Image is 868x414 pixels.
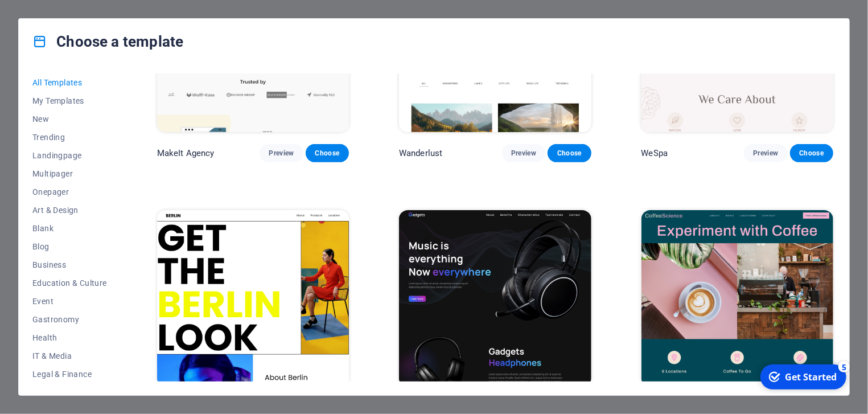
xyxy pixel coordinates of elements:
span: Event [32,297,107,306]
button: Blank [32,219,107,237]
button: New [32,110,107,128]
button: Preview [744,144,787,162]
button: Blog [32,237,107,256]
span: Art & Design [32,206,107,215]
p: WeSpa [641,147,668,159]
button: Legal & Finance [32,365,107,383]
span: Choose [557,149,582,158]
div: Get Started 5 items remaining, 0% complete [6,5,92,30]
button: IT & Media [32,347,107,365]
h4: Choose a template [32,32,183,51]
span: Blank [32,224,107,233]
img: BERLIN [157,210,349,387]
span: Landingpage [32,151,107,160]
span: Preview [753,149,778,158]
button: Onepager [32,183,107,201]
button: Preview [502,144,545,162]
button: Preview [260,144,303,162]
button: Health [32,329,107,347]
div: Get Started [31,11,83,23]
span: All Templates [32,78,107,87]
span: Multipager [32,169,107,178]
span: Education & Culture [32,278,107,288]
p: Wanderlust [399,147,442,159]
button: Choose [790,144,833,162]
span: Health [32,333,107,342]
button: Choose [306,144,349,162]
button: Multipager [32,165,107,183]
img: CoffeeScience [641,210,833,387]
div: 5 [84,1,96,13]
span: Preview [511,149,536,158]
button: All Templates [32,73,107,92]
span: Trending [32,133,107,142]
span: Choose [315,149,340,158]
span: Business [32,260,107,269]
button: Landingpage [32,146,107,165]
button: Gastronomy [32,310,107,329]
button: Education & Culture [32,274,107,292]
span: Gastronomy [32,315,107,324]
span: Choose [799,149,824,158]
span: Onepager [32,187,107,196]
span: My Templates [32,96,107,105]
button: Trending [32,128,107,146]
button: Art & Design [32,201,107,219]
button: My Templates [32,92,107,110]
img: Gadgets [399,210,591,387]
button: Event [32,292,107,310]
span: Legal & Finance [32,370,107,379]
button: Business [32,256,107,274]
span: IT & Media [32,351,107,360]
span: Blog [32,242,107,251]
span: Preview [269,149,294,158]
button: Choose [548,144,591,162]
p: MakeIt Agency [157,147,215,159]
span: New [32,114,107,124]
